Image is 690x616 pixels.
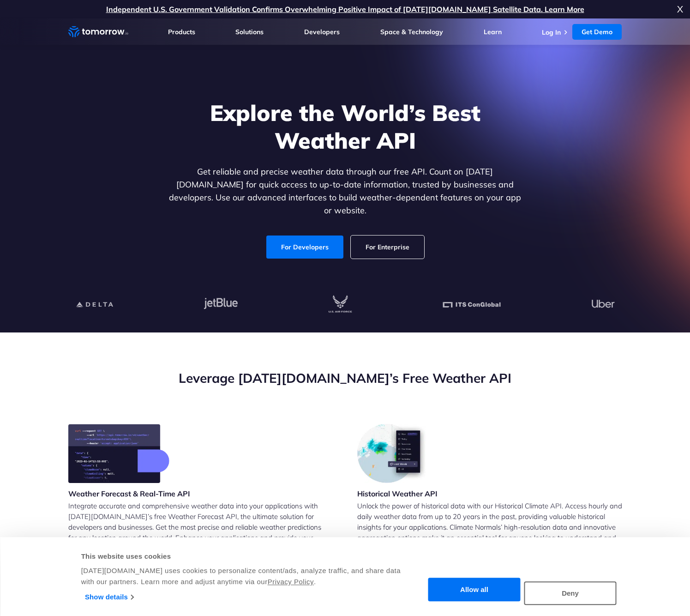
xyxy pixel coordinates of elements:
a: Solutions [235,28,264,36]
a: Independent U.S. Government Validation Confirms Overwhelming Positive Impact of [DATE][DOMAIN_NAM... [106,5,584,14]
p: Unlock the power of historical data with our Historical Climate API. Access hourly and daily weat... [357,501,622,554]
button: Deny [524,581,617,605]
a: Space & Technology [380,28,443,36]
a: Learn [484,28,502,36]
p: Get reliable and precise weather data through our free API. Count on [DATE][DOMAIN_NAME] for quic... [167,165,523,217]
p: Integrate accurate and comprehensive weather data into your applications with [DATE][DOMAIN_NAME]... [68,501,333,564]
a: Products [168,28,195,36]
h3: Historical Weather API [357,489,438,499]
a: Show details [85,590,133,604]
a: Privacy Policy [268,578,314,586]
h2: Leverage [DATE][DOMAIN_NAME]’s Free Weather API [68,369,622,387]
a: For Enterprise [351,236,424,259]
button: Allow all [428,578,521,602]
a: Get Demo [572,24,622,40]
h3: Weather Forecast & Real-Time API [68,489,190,499]
div: [DATE][DOMAIN_NAME] uses cookies to personalize content/ads, analyze traffic, and share data with... [81,565,412,587]
a: Log In [542,28,561,36]
h1: Explore the World’s Best Weather API [167,99,523,154]
a: Developers [304,28,340,36]
div: This website uses cookies [81,551,412,562]
a: For Developers [266,236,343,259]
a: Home link [68,25,128,39]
